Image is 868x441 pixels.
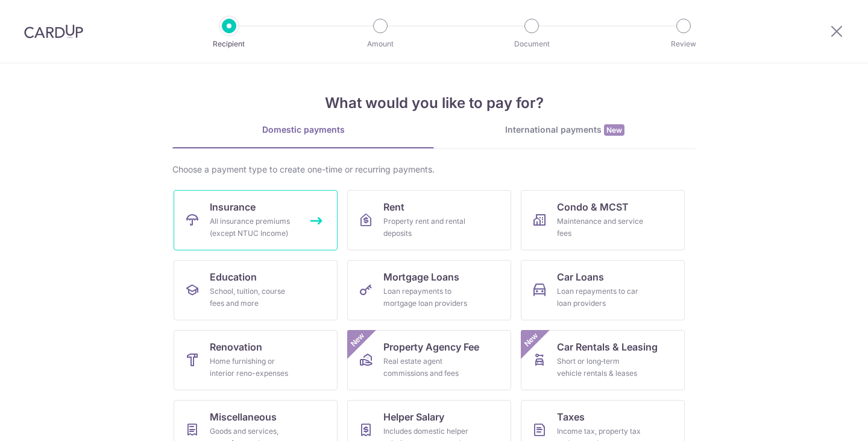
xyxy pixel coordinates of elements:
div: Loan repayments to car loan providers [557,285,644,309]
div: Domestic payments [172,124,434,136]
span: Helper Salary [383,410,444,424]
div: International payments [434,124,696,136]
span: New [348,330,368,350]
a: RentProperty rent and rental deposits [347,190,511,250]
div: School, tuition, course fees and more [210,285,297,309]
div: Maintenance and service fees [557,215,644,240]
div: Short or long‑term vehicle rentals & leases [557,355,644,379]
span: Property Agency Fee [383,340,479,354]
div: All insurance premiums (except NTUC Income) [210,215,297,240]
span: New [604,124,624,136]
p: Document [487,38,576,50]
span: Renovation [210,340,262,354]
p: Amount [336,38,425,50]
span: Insurance [210,200,256,214]
p: Review [639,38,728,50]
h4: What would you like to pay for? [172,92,696,114]
span: Taxes [557,410,585,424]
div: Home furnishing or interior reno-expenses [210,355,297,379]
div: Choose a payment type to create one-time or recurring payments. [172,163,696,176]
span: Miscellaneous [210,410,277,424]
span: Car Loans [557,270,604,284]
a: Mortgage LoansLoan repayments to mortgage loan providers [347,260,511,320]
a: RenovationHome furnishing or interior reno-expenses [174,330,338,390]
a: InsuranceAll insurance premiums (except NTUC Income) [174,190,338,250]
div: Loan repayments to mortgage loan providers [383,285,470,309]
span: Education [210,270,257,284]
span: Car Rentals & Leasing [557,340,658,354]
span: Rent [383,200,404,214]
span: Condo & MCST [557,200,629,214]
span: New [521,330,541,350]
a: Property Agency FeeReal estate agent commissions and feesNew [347,330,511,390]
a: Car Rentals & LeasingShort or long‑term vehicle rentals & leasesNew [521,330,685,390]
a: EducationSchool, tuition, course fees and more [174,260,338,320]
div: Real estate agent commissions and fees [383,355,470,379]
span: Mortgage Loans [383,270,459,284]
a: Car LoansLoan repayments to car loan providers [521,260,685,320]
div: Property rent and rental deposits [383,215,470,240]
a: Condo & MCSTMaintenance and service fees [521,190,685,250]
img: CardUp [24,24,83,39]
p: Recipient [184,38,274,50]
